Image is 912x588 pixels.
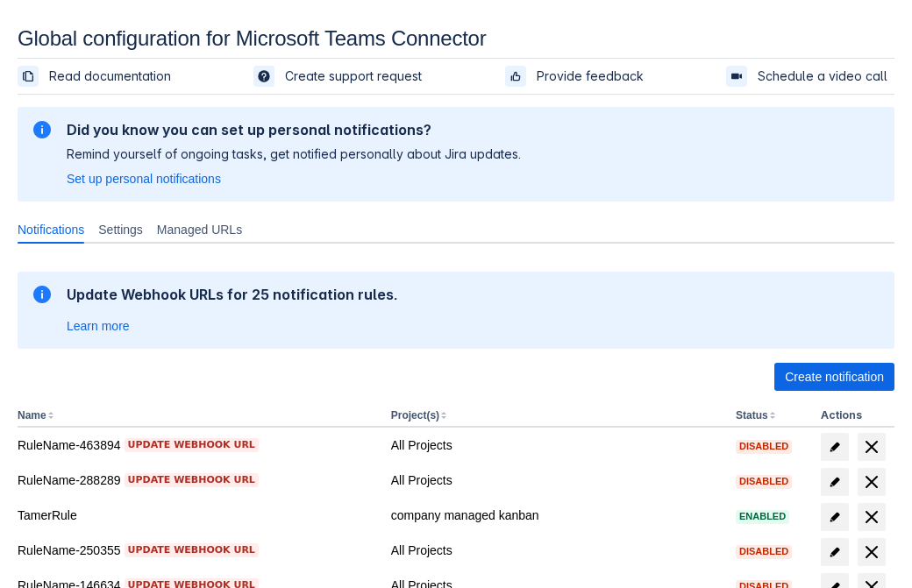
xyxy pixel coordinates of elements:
[18,436,377,454] div: RuleName-463894
[758,67,887,85] span: Schedule a video call
[726,66,894,87] a: Schedule a video call
[505,66,651,87] a: Provide feedback
[128,543,255,557] span: Update webhook URL
[67,121,521,138] h2: Did you know you can set up personal notifications?
[730,69,744,83] span: videoCall
[828,545,842,559] span: edit
[861,542,882,563] span: delete
[285,67,422,85] span: Create support request
[18,409,46,422] button: Name
[128,473,255,487] span: Update webhook URL
[67,170,221,188] a: Set up personal notifications
[736,442,792,451] span: Disabled
[736,512,789,521] span: Enabled
[736,547,792,556] span: Disabled
[18,66,178,87] a: Read documentation
[736,409,768,422] button: Status
[98,221,143,238] span: Settings
[537,67,644,85] span: Provide feedback
[21,69,35,83] span: documentation
[49,67,171,85] span: Read documentation
[774,363,894,391] button: Create notification
[861,507,882,528] span: delete
[67,145,521,163] p: Remind yourself of ongoing tasks, get notified personally about Jira updates.
[814,405,894,428] th: Actions
[391,409,439,422] button: Project(s)
[18,507,377,524] div: TamerRule
[828,510,842,524] span: edit
[18,26,894,51] div: Global configuration for Microsoft Teams Connector
[67,286,398,303] h2: Update Webhook URLs for 25 notification rules.
[18,221,84,238] span: Notifications
[67,317,130,335] a: Learn more
[828,440,842,454] span: edit
[391,471,722,489] div: All Projects
[257,69,271,83] span: support
[18,542,377,559] div: RuleName-250355
[18,471,377,489] div: RuleName-288289
[253,66,429,87] a: Create support request
[32,119,53,140] span: information
[128,438,255,452] span: Update webhook URL
[861,471,882,492] span: delete
[157,221,242,238] span: Managed URLs
[828,475,842,489] span: edit
[391,507,722,524] div: company managed kanban
[509,69,523,83] span: feedback
[391,436,722,454] div: All Projects
[861,436,882,457] span: delete
[785,363,884,391] span: Create notification
[32,284,53,305] span: information
[736,477,792,486] span: Disabled
[391,542,722,559] div: All Projects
